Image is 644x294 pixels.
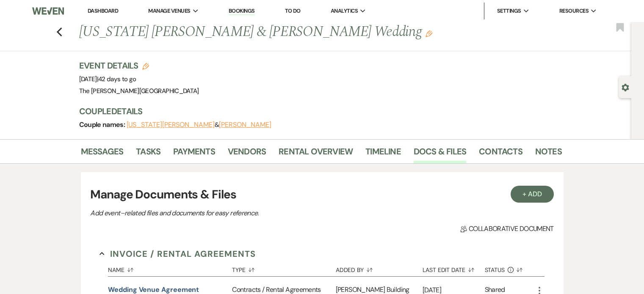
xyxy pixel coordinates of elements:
a: Messages [81,145,124,163]
button: [PERSON_NAME] [219,121,271,128]
a: To Do [285,7,301,14]
a: Docs & Files [414,145,466,163]
a: Dashboard [88,7,118,14]
h3: Couple Details [79,105,553,117]
span: Status [485,267,505,273]
a: Payments [173,145,215,163]
span: Manage Venues [148,7,190,15]
a: Vendors [228,145,266,163]
img: Weven Logo [32,2,64,20]
span: 42 days to go [98,75,136,83]
span: Couple names: [79,120,127,129]
span: Collaborative document [460,224,553,234]
span: [DATE] [79,75,136,83]
span: Settings [497,7,521,15]
a: Tasks [136,145,160,163]
button: Open lead details [622,83,629,91]
h3: Event Details [79,60,199,71]
button: Edit [426,30,432,37]
a: Notes [535,145,562,163]
p: Add event–related files and documents for easy reference. [90,208,387,219]
span: Analytics [331,7,358,15]
span: The [PERSON_NAME][GEOGRAPHIC_DATA] [79,87,199,95]
a: Contacts [479,145,522,163]
button: [US_STATE][PERSON_NAME] [127,121,215,128]
span: & [127,121,272,129]
button: Name [108,260,232,276]
a: Timeline [365,145,401,163]
a: Rental Overview [279,145,353,163]
a: Bookings [229,7,255,15]
button: Type [232,260,335,276]
span: Resources [559,7,589,15]
button: Added By [336,260,423,276]
span: | [97,75,136,83]
h3: Manage Documents & Files [90,186,553,203]
button: Last Edit Date [423,260,485,276]
button: Status [485,260,534,276]
button: Invoice / Rental Agreements [100,247,256,260]
h1: [US_STATE] [PERSON_NAME] & [PERSON_NAME] Wedding [79,22,459,42]
button: + Add [511,186,554,203]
